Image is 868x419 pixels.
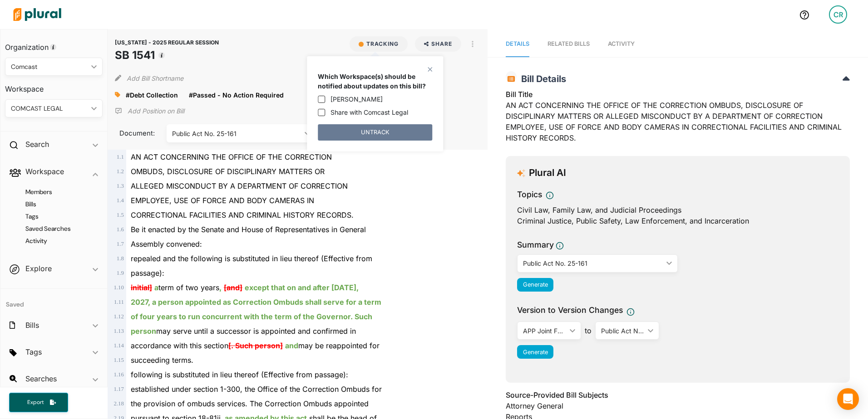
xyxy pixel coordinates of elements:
span: 1 . 12 [113,313,123,320]
span: Generate [523,281,548,288]
button: UNTRACK [318,124,432,141]
button: Generate [517,278,553,292]
a: CR [822,2,854,27]
span: the provision of ombuds services. The Correction Ombuds appointed [131,399,369,408]
ins: 2027, a person appointed as Correction Ombuds shall serve for a term [131,297,381,307]
span: 1 . 5 [117,212,124,218]
a: Bills [14,200,98,209]
span: 1 . 14 [113,342,123,349]
span: passage): [131,268,164,278]
a: Members [14,188,98,196]
a: Tags [14,212,98,221]
a: Activity [14,237,98,245]
a: Details [506,31,529,57]
span: #Debt Collection [126,91,178,99]
div: Open Intercom Messenger [837,388,859,410]
h2: Bills [25,320,39,330]
div: Add tags [115,88,120,102]
span: 1 . 15 [113,357,123,363]
span: Document: [115,128,156,138]
span: Be it enacted by the Senate and House of Representatives in General [131,225,366,234]
span: repealed and the following is substituted in lieu thereof (Effective from [131,254,372,263]
a: Saved Searches [14,224,98,233]
p: Add Position on Bill [128,107,184,116]
div: Public Act No. 25-161 [601,326,644,336]
del: initial] [131,283,152,292]
h3: Plural AI [529,167,566,179]
div: Tooltip anchor [158,51,166,59]
span: established under section 1-300, the Office of the Correction Ombuds for [131,385,382,394]
span: following is substituted in lieu thereof (Effective from passage): [131,370,348,379]
span: Activity [608,40,635,47]
button: Add Bill Shortname [127,71,183,85]
del: [and] [224,283,242,292]
button: Share [415,36,462,52]
button: Generate [517,345,553,359]
div: Civil Law, Family Law, and Judicial Proceedings [517,205,838,215]
span: Generate [523,349,548,356]
button: Share [411,36,465,52]
span: OMBUDS, DISCLOSURE OF DISCIPLINARY MATTERS OR [131,167,325,176]
span: CORRECTIONAL FACILITIES AND CRIMINAL HISTORY RECORDS. [131,210,354,219]
h3: Source-Provided Bill Subjects [506,390,850,400]
div: COMCAST LEGAL [11,104,88,113]
div: CR [829,5,847,24]
span: ALLEGED MISCONDUCT BY A DEPARTMENT OF CORRECTION [131,181,348,190]
span: 1 . 7 [117,241,124,247]
div: Attorney General [506,400,850,411]
div: Tooltip anchor [49,43,57,51]
span: may serve until a successor is appointed and confirmed in [131,326,356,336]
span: 1 . 2 [117,168,124,175]
span: succeeding terms. [131,356,193,365]
span: 1 . 4 [117,197,124,204]
div: AN ACT CONCERNING THE OFFICE OF THE CORRECTION OMBUDS, DISCLOSURE OF DISCIPLINARY MATTERS OR ALLE... [506,89,850,149]
div: APP Joint Favorable [523,326,566,336]
span: accordance with this section may be reappointed for [131,341,380,350]
h2: Explore [25,263,52,273]
span: Details [506,40,529,47]
span: 2 . 18 [113,400,123,407]
span: Bill Details [517,73,566,84]
span: 1 . 17 [113,386,123,392]
ins: except that on and after [DATE], [245,283,359,292]
span: 1 . 11 [114,299,124,305]
ins: of four years to run concurrent with the term of the Governor. Such [131,312,372,321]
h3: Summary [517,239,554,251]
span: 1 . 6 [117,226,124,233]
h1: SB 1541 [115,47,219,63]
h4: Saved [0,289,107,311]
span: to [581,325,595,336]
h2: Search [25,139,49,149]
h3: Workspace [5,76,103,96]
h2: Workspace [25,166,64,176]
span: Version to Version Changes [517,304,623,316]
div: Add Position Statement [115,104,184,118]
div: Public Act No. 25-161 [523,258,663,268]
span: 1 . 8 [117,255,124,262]
ins: a [154,283,158,292]
span: Assembly convened: [131,239,202,248]
button: Export [9,393,68,412]
h2: Searches [25,374,57,384]
span: term of two years [131,283,359,292]
span: 1 . 9 [117,270,124,276]
p: Which Workspace(s) should be notified about updates on this bill? [318,72,432,91]
span: 1 . 1 [117,154,124,160]
div: RELATED BILLS [547,39,590,48]
h3: Topics [517,189,542,200]
button: Tracking [350,36,408,52]
ins: and [285,341,298,350]
a: #Passed - No Action Required [189,90,284,100]
span: 1 . 10 [113,284,123,291]
div: Public Act No. 25-161 [172,129,301,138]
del: [. Such person] [228,341,283,350]
span: [US_STATE] - 2025 REGULAR SESSION [115,39,219,46]
ins: person [131,326,156,336]
div: Criminal Justice, Public Safety, Law Enforcement, and Incarceration [517,215,838,226]
h2: Tags [25,347,42,357]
